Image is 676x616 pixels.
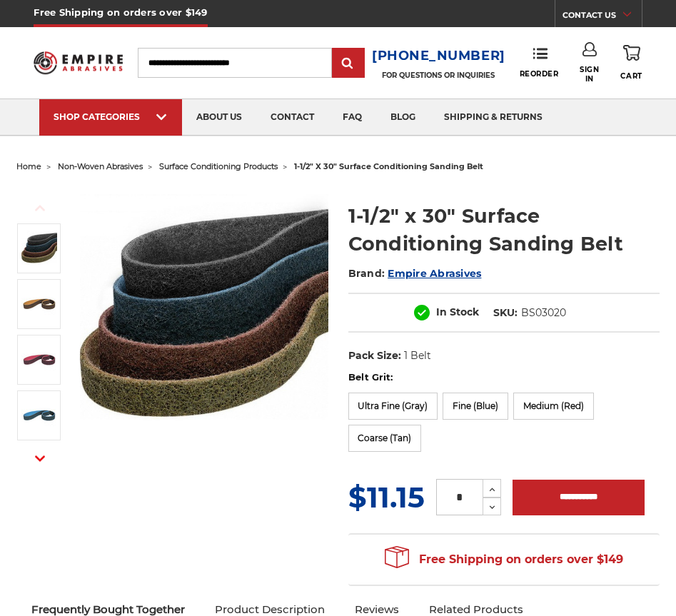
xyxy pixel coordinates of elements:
[385,545,623,574] span: Free Shipping on orders over $149
[348,267,385,280] span: Brand:
[404,348,431,363] dd: 1 Belt
[493,306,518,320] dt: SKU:
[21,231,57,266] img: 1.5"x30" Surface Conditioning Sanding Belts
[348,370,660,385] label: Belt Grit:
[58,161,143,171] a: non-woven abrasives
[521,306,566,320] dd: BS03020
[21,286,57,322] img: 1-1/2" x 30" Tan Surface Conditioning Belt
[328,99,376,136] a: faq
[23,193,57,223] button: Previous
[348,480,425,515] span: $11.15
[34,46,123,81] img: Empire Abrasives
[182,99,256,136] a: about us
[159,161,278,171] a: surface conditioning products
[577,65,602,84] span: Sign In
[563,7,642,27] a: CONTACT US
[372,46,505,66] a: [PHONE_NUMBER]
[620,42,642,83] a: Cart
[520,69,559,79] span: Reorder
[294,161,483,171] span: 1-1/2" x 30" surface conditioning sanding belt
[376,99,430,136] a: blog
[620,71,642,81] span: Cart
[21,398,57,433] img: 1-1/2" x 30" Blue Surface Conditioning Belt
[80,194,328,442] img: 1.5"x30" Surface Conditioning Sanding Belts
[372,71,505,80] p: FOR QUESTIONS OR INQUIRIES
[23,443,57,474] button: Next
[348,202,660,258] h1: 1-1/2" x 30" Surface Conditioning Sanding Belt
[388,267,481,280] a: Empire Abrasives
[348,348,401,363] dt: Pack Size:
[436,306,479,318] span: In Stock
[16,161,41,171] a: home
[520,47,559,78] a: Reorder
[256,99,328,136] a: contact
[21,342,57,378] img: 1-1/2" x 30" Red Surface Conditioning Belt
[430,99,557,136] a: shipping & returns
[54,111,168,122] div: SHOP CATEGORIES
